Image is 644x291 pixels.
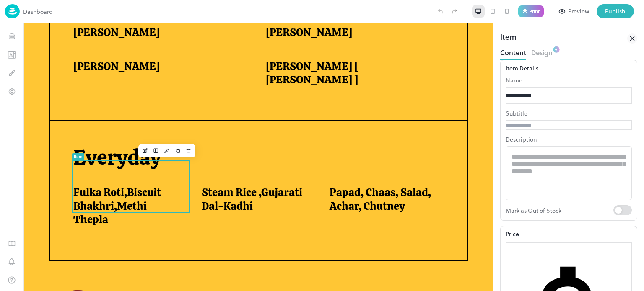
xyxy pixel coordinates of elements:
p: Everyday [50,121,424,147]
button: Design [138,122,149,133]
p: Mark as Out of Stock [506,205,613,215]
span: [PERSON_NAME] [242,2,329,16]
span: [PERSON_NAME] [50,2,136,16]
div: Item [500,31,517,46]
p: Subtitle [506,109,632,118]
div: Publish [605,7,626,16]
p: Dashboard [23,7,53,16]
button: Delete [160,122,171,133]
button: Preview [554,4,594,18]
button: Edit [116,122,127,133]
span: [PERSON_NAME] [50,36,136,50]
div: Item Details [506,64,632,72]
div: Item [50,131,59,136]
div: Preview [568,7,589,16]
span: Fulka Roti,Biscuit Bhakhri,Methi Thepla [50,162,158,203]
span: Papad, Chaas, Salad, Achar, Chutney [306,162,414,189]
span: Steam Rice ,Gujarati Dal-Kadhi [178,162,286,189]
label: Undo (Ctrl + Z) [433,4,447,18]
p: Print [529,9,540,14]
span: [PERSON_NAME] [ [PERSON_NAME] ] [242,36,414,63]
label: Redo (Ctrl + Y) [447,4,462,18]
button: Publish [597,4,634,18]
img: logo-86c26b7e.jpg [5,4,20,18]
button: Content [500,46,526,57]
button: Design [531,46,553,57]
p: Name [506,76,632,85]
button: Duplicate [149,122,160,133]
p: Price [506,229,519,238]
button: Layout [127,122,138,133]
p: Description [506,135,632,144]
